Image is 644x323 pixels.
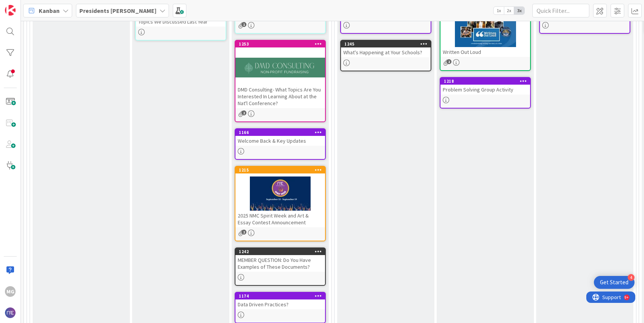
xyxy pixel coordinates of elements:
div: 1253DMD Consulting- What Topics Are You Interested In Learning About at the Nat'l Conference? [235,41,325,108]
div: 1242 [239,249,325,254]
a: 12152025 NMC Spirit Week and Art & Essay Contest Announcement [235,166,326,241]
div: 1166 [239,130,325,135]
input: Quick Filter... [532,4,589,17]
div: 1166Welcome Back & Key Updates [235,129,325,146]
div: Welcome Back & Key Updates [235,136,325,146]
a: Written Out Loud [440,2,531,71]
div: 12152025 NMC Spirit Week and Art & Essay Contest Announcement [235,167,325,227]
div: MG [5,286,16,297]
div: 4 [628,274,635,281]
div: Written Out Loud [440,3,530,57]
b: Presidents [PERSON_NAME] [79,7,156,14]
div: 1174 [239,293,325,299]
a: FOR YOUR REVIEW-Summary of Topics We Discussed Last Year [135,2,226,41]
span: 2 [241,110,246,115]
div: 1218Problem Solving Group Activity [440,78,530,95]
div: 1253 [239,41,325,47]
img: avatar [5,307,16,318]
div: 1245What's Happening at Your Schools? [341,41,431,57]
div: 1215 [239,167,325,173]
div: Problem Solving Group Activity [440,85,530,95]
div: 1215 [235,167,325,173]
span: 2 [241,230,246,235]
div: 9+ [38,3,42,9]
span: 2x [504,7,514,14]
div: DMD Consulting- What Topics Are You Interested In Learning About at the Nat'l Conference? [235,85,325,108]
div: 1242MEMBER QUESTION: Do You Have Examples of These Documents? [235,248,325,272]
div: 1218 [440,78,530,85]
span: 1 [241,22,246,27]
div: 1242 [235,248,325,255]
div: Get Started [600,279,628,286]
div: 1174 [235,293,325,299]
div: What's Happening at Your Schools? [341,47,431,57]
a: 1166Welcome Back & Key Updates [235,128,326,160]
div: MEMBER QUESTION: Do You Have Examples of These Documents? [235,255,325,272]
img: Visit kanbanzone.com [5,5,16,16]
div: 1174Data Driven Practices? [235,293,325,309]
div: 1253 [235,41,325,47]
div: Data Driven Practices? [235,299,325,309]
div: 1245 [341,41,431,47]
a: 1242MEMBER QUESTION: Do You Have Examples of These Documents? [235,247,326,286]
span: Support [16,1,35,10]
a: 1218Problem Solving Group Activity [440,77,531,109]
a: 1253DMD Consulting- What Topics Are You Interested In Learning About at the Nat'l Conference? [235,40,326,122]
span: 3x [514,7,524,14]
div: Written Out Loud [440,47,530,57]
span: Kanban [39,6,60,15]
div: 1245 [344,41,431,47]
a: 1245What's Happening at Your Schools? [340,40,431,71]
span: 2 [447,59,451,64]
span: 1x [494,7,504,14]
div: 2025 NMC Spirit Week and Art & Essay Contest Announcement [235,211,325,227]
div: 1166 [235,129,325,136]
div: 1218 [444,79,530,84]
div: Open Get Started checklist, remaining modules: 4 [594,276,635,289]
